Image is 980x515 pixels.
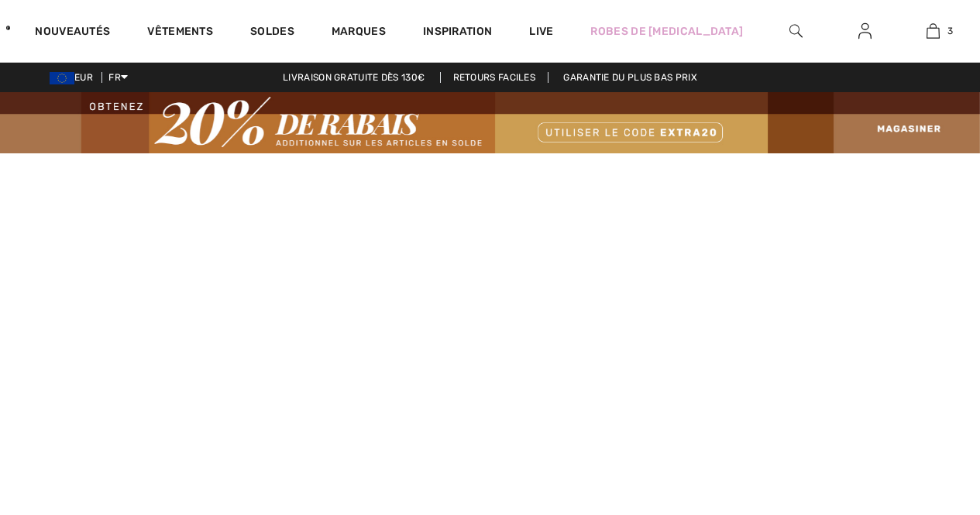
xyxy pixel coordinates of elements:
[789,22,803,40] img: recherche
[35,25,110,41] a: Nouveautés
[858,22,872,40] img: Mes infos
[927,22,940,40] img: Mon panier
[590,23,743,39] a: Robes de [MEDICAL_DATA]
[50,72,74,84] img: Euro
[50,72,99,83] span: EUR
[440,72,549,83] a: Retours faciles
[6,12,10,43] img: 1ère Avenue
[529,23,553,39] a: Live
[250,25,294,41] a: Soldes
[947,24,953,38] span: 3
[846,22,884,41] a: Se connecter
[423,25,492,41] span: Inspiration
[332,25,386,41] a: Marques
[147,25,213,41] a: Vêtements
[270,72,437,83] a: Livraison gratuite dès 130€
[551,72,710,83] a: Garantie du plus bas prix
[882,469,965,507] iframe: Ouvre un widget dans lequel vous pouvez trouver plus d’informations
[108,72,128,83] span: FR
[899,22,967,40] a: 3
